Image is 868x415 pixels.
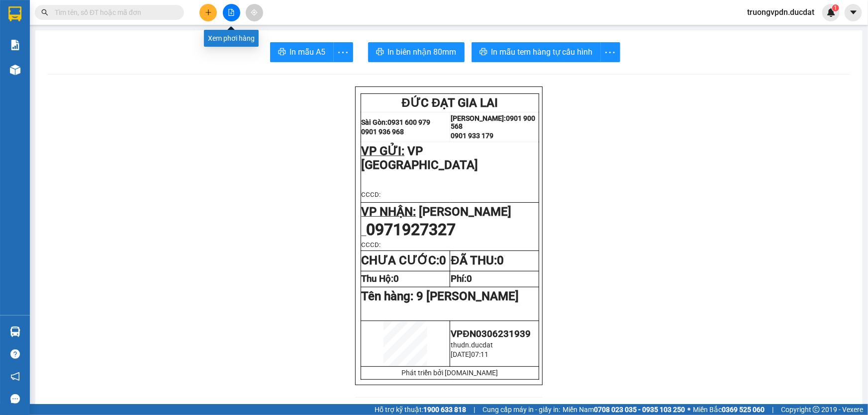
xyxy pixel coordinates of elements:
span: more [334,46,353,59]
button: file-add [223,4,240,21]
strong: CHƯA CƯỚC: [362,253,447,267]
button: printerIn mẫu A5 [270,42,334,62]
button: more [600,42,620,62]
span: [PERSON_NAME] [419,205,512,219]
button: printerIn mẫu tem hàng tự cấu hình [472,42,601,62]
span: plus [205,9,212,16]
span: [DATE] [451,350,471,358]
button: printerIn biên nhận 80mm [368,42,465,62]
img: warehouse-icon [10,327,20,337]
span: search [41,9,48,16]
strong: Phí: [451,273,472,284]
div: Xem phơi hàng [204,30,259,47]
strong: 0901 900 568 [451,114,535,130]
span: CCCD: [362,191,381,198]
strong: [PERSON_NAME]: [451,114,506,122]
span: In biên nhận 80mm [388,46,457,58]
span: Tên hàng: [362,289,519,303]
strong: 0369 525 060 [722,406,765,414]
span: 07:11 [471,350,488,358]
button: plus [199,4,217,21]
span: Miền Nam [563,404,685,415]
span: 1 [834,4,837,11]
span: 0971927327 [367,220,456,239]
button: caret-down [845,4,862,21]
span: message [10,394,20,404]
button: aim [246,4,263,21]
strong: 0931 600 979 [388,118,431,126]
span: VPĐN0306231939 [451,329,530,339]
strong: 0708 023 035 - 0935 103 250 [594,406,685,414]
span: question-circle [10,349,20,359]
span: printer [480,48,487,57]
span: Hỗ trợ kỹ thuật: [375,404,466,415]
img: warehouse-icon [10,65,20,75]
img: solution-icon [10,40,20,50]
span: | [772,404,773,415]
span: 9 [PERSON_NAME] [417,289,519,303]
span: printer [376,48,384,57]
span: 0 [467,273,472,284]
span: VP [GEOGRAPHIC_DATA] [362,144,479,172]
span: | [474,404,475,415]
span: truongvpdn.ducdat [739,6,822,18]
img: icon-new-feature [827,8,836,17]
strong: 0901 936 968 [362,128,404,136]
strong: ĐÃ THU: [451,253,503,267]
strong: Sài Gòn: [362,118,388,126]
td: Phát triển bởi [DOMAIN_NAME] [361,366,539,379]
span: 0 [440,253,447,267]
sup: 1 [832,4,839,11]
span: ĐỨC ĐẠT GIA LAI [402,96,498,110]
span: VP NHẬN: [362,205,416,219]
span: thudn.ducdat [451,341,493,349]
img: logo-vxr [8,6,21,21]
span: Cung cấp máy in - giấy in: [482,404,560,415]
span: copyright [813,406,820,413]
span: file-add [228,9,235,16]
span: In mẫu tem hàng tự cấu hình [491,46,593,58]
strong: Thu Hộ: [362,273,399,284]
span: In mẫu A5 [290,46,326,58]
button: more [333,42,353,62]
span: 0 [497,253,504,267]
span: aim [251,9,258,16]
strong: 0901 933 179 [451,132,493,140]
strong: 1900 633 818 [423,406,466,414]
span: Miền Bắc [693,404,765,415]
span: caret-down [849,8,858,17]
span: 0 [394,273,399,284]
input: Tìm tên, số ĐT hoặc mã đơn [55,7,172,18]
span: notification [10,372,20,381]
span: more [601,46,620,59]
span: printer [278,48,286,57]
span: VP GỬI: [362,144,405,158]
span: ⚪️ [687,408,690,412]
span: CCCD: [362,241,381,249]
